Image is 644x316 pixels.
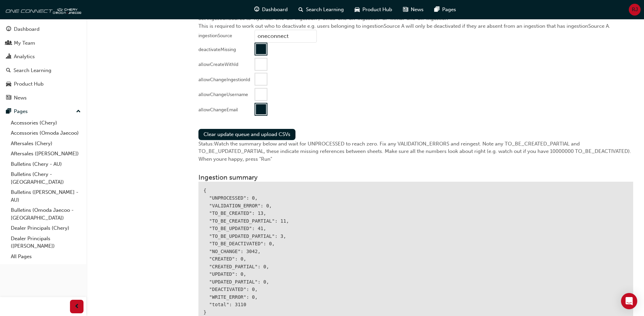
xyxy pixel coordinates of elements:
[14,53,35,61] div: Analytics
[293,3,349,17] a: search-iconSearch Learning
[3,50,84,63] a: Analytics
[299,5,303,14] span: search-icon
[3,105,84,118] button: Pages
[8,187,84,205] a: Bulletins ([PERSON_NAME] - AU)
[198,91,248,98] div: allowChangeUsername
[8,251,84,262] a: All Pages
[3,92,84,104] a: News
[249,3,293,17] a: guage-iconDashboard
[8,169,84,187] a: Bulletins (Chery - [GEOGRAPHIC_DATA])
[6,54,11,60] span: chart-icon
[442,6,456,14] span: Pages
[398,3,429,17] a: news-iconNews
[198,129,295,140] button: Clear update queue and upload CSVs
[3,64,84,77] a: Search Learning
[355,5,360,14] span: car-icon
[8,223,84,233] a: Dealer Principals (Chery)
[76,107,81,116] span: up-icon
[14,108,28,115] div: Pages
[262,6,288,14] span: Dashboard
[6,109,11,115] span: pages-icon
[3,22,84,105] button: DashboardMy TeamAnalyticsSearch LearningProduct HubNews
[14,94,27,102] div: News
[362,6,392,14] span: Product Hub
[198,140,633,163] div: Status: Watch the summary below and wait for UNPROCESSED to reach zero. Fix any VALIDATION_ERRORS...
[3,37,84,49] a: My Team
[14,39,35,47] div: My Team
[198,107,238,113] div: allowChangeEmail
[8,159,84,170] a: Bulletins (Chery - AU)
[198,61,238,68] div: allowCreateWithId
[6,68,11,74] span: search-icon
[198,46,236,53] div: deactivateMissing
[632,6,638,14] span: RJ
[306,6,344,14] span: Search Learning
[349,3,398,17] a: car-iconProduct Hub
[198,32,232,39] div: ingestionSource
[14,67,51,74] div: Search Learning
[629,4,641,16] button: RJ
[255,30,317,43] input: ingestionSource
[8,118,84,128] a: Accessories (Chery)
[8,138,84,149] a: Aftersales (Chery)
[411,6,424,14] span: News
[8,205,84,223] a: Bulletins (Omoda Jaecoo - [GEOGRAPHIC_DATA])
[8,149,84,159] a: Aftersales ([PERSON_NAME])
[3,23,84,36] a: Dashboard
[6,40,11,46] span: people-icon
[8,233,84,251] a: Dealer Principals ([PERSON_NAME])
[434,5,439,14] span: pages-icon
[621,293,637,309] div: Open Intercom Messenger
[14,80,44,88] div: Product Hub
[6,95,11,101] span: news-icon
[254,5,259,14] span: guage-icon
[198,174,633,181] h3: Ingestion summary
[6,81,11,87] span: car-icon
[74,302,79,311] span: prev-icon
[403,5,408,14] span: news-icon
[198,76,250,83] div: allowChangeIngestionId
[6,26,11,32] span: guage-icon
[429,3,461,17] a: pages-iconPages
[3,78,84,90] a: Product Hub
[14,25,40,33] div: Dashboard
[8,128,84,138] a: Accessories (Omoda Jaecoo)
[3,3,81,16] img: oneconnect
